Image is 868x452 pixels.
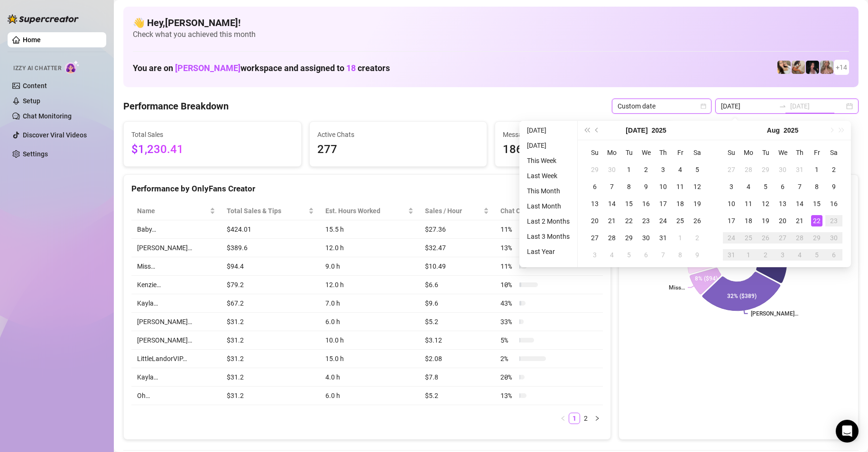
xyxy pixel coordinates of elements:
div: 24 [657,215,669,226]
td: 2025-09-06 [825,246,842,263]
span: calendar [701,103,706,109]
div: 18 [743,215,754,226]
td: 2025-07-30 [637,229,655,246]
td: 15.0 h [320,350,419,368]
td: Kayla… [131,294,221,313]
th: Sa [825,144,842,161]
td: 2025-08-05 [620,246,637,263]
div: 11 [743,198,754,209]
span: Total Sales & Tips [227,206,307,216]
div: 3 [726,181,737,192]
td: $31.2 [221,387,320,405]
td: 2025-08-11 [740,195,757,212]
td: Miss… [131,257,221,276]
div: 26 [760,232,771,244]
span: 5 % [500,335,516,345]
li: [DATE] [523,140,573,151]
div: 8 [674,249,686,261]
span: swap-right [779,102,786,110]
a: 2 [581,413,591,424]
div: 29 [811,232,822,244]
th: Su [586,144,603,161]
h4: 👋 Hey, [PERSON_NAME] ! [133,16,849,29]
td: 2025-08-09 [825,178,842,195]
td: 2025-07-06 [586,178,603,195]
td: 2025-08-04 [603,246,620,263]
td: 2025-07-29 [757,161,774,178]
div: 30 [828,232,840,244]
td: 2025-07-04 [672,161,689,178]
div: 5 [811,249,822,261]
td: 2025-09-02 [757,246,774,263]
div: 21 [606,215,618,226]
td: $31.2 [221,368,320,387]
li: Last Year [523,246,573,257]
div: 10 [726,198,737,209]
span: Messages Sent [503,129,665,140]
td: 2025-07-09 [637,178,655,195]
div: 1 [811,164,822,175]
li: 2 [580,413,591,424]
td: 2025-08-04 [740,178,757,195]
td: 2025-07-07 [603,178,620,195]
div: 8 [623,181,635,192]
td: 2025-08-07 [655,246,672,263]
td: 2025-07-31 [655,229,672,246]
div: 1 [674,232,686,244]
span: to [779,102,786,110]
div: 28 [794,232,805,244]
td: 2025-08-10 [723,195,740,212]
div: 18 [674,198,686,209]
td: 2025-07-29 [620,229,637,246]
td: 2025-08-17 [723,212,740,229]
td: 2025-07-01 [620,161,637,178]
div: 13 [777,198,788,209]
th: Su [723,144,740,161]
div: 16 [828,198,840,209]
div: 2 [640,164,652,175]
td: $6.6 [419,276,495,294]
td: $424.01 [221,220,320,239]
span: + 14 [836,62,847,72]
div: 17 [726,215,737,226]
td: 2025-07-31 [791,161,808,178]
td: 2025-07-27 [586,229,603,246]
td: 12.0 h [320,276,419,294]
div: 31 [794,164,805,175]
a: Setup [23,97,40,105]
td: 2025-09-04 [791,246,808,263]
td: 2025-08-18 [740,212,757,229]
td: 2025-08-23 [825,212,842,229]
div: 5 [623,249,635,261]
text: Miss… [669,284,685,291]
td: 2025-09-05 [808,246,825,263]
div: 22 [811,215,822,226]
div: 5 [692,164,703,175]
div: 9 [692,249,703,261]
div: 29 [623,232,635,244]
img: AI Chatter [65,60,80,74]
td: Kayla… [131,368,221,387]
td: $389.6 [221,239,320,257]
div: 4 [606,249,618,261]
div: 6 [828,249,840,261]
td: 2025-07-16 [637,195,655,212]
h1: You are on workspace and assigned to creators [133,63,390,73]
td: 2025-08-06 [774,178,791,195]
td: 2025-08-08 [672,246,689,263]
td: 2025-08-20 [774,212,791,229]
td: 2025-08-07 [791,178,808,195]
td: 2025-08-01 [808,161,825,178]
th: Th [791,144,808,161]
span: Check what you achieved this month [133,29,849,40]
div: 22 [623,215,635,226]
img: Kenzie (@dmaxkenz) [820,61,833,74]
li: 1 [569,413,580,424]
th: Total Sales & Tips [221,202,320,220]
div: 12 [760,198,771,209]
td: 2025-08-24 [723,229,740,246]
span: 1864 [503,141,665,159]
div: 3 [589,249,600,261]
td: 2025-07-13 [586,195,603,212]
span: $1,230.41 [131,141,294,159]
